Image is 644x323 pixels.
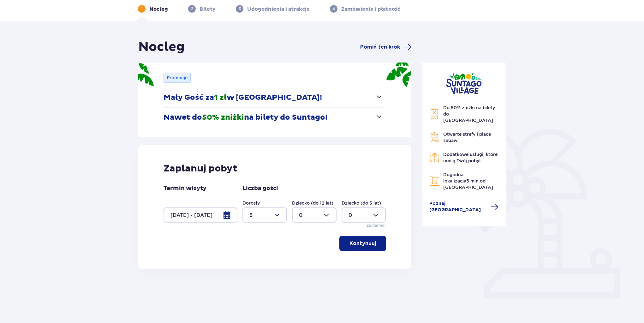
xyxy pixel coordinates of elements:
a: Poznaj [GEOGRAPHIC_DATA] [429,200,499,213]
p: Termin wizyty [164,185,206,192]
img: Suntago Village [446,73,482,94]
span: Dodatkowe usługi, które umilą Twój pobyt [443,152,498,163]
p: Mały Gość za w [GEOGRAPHIC_DATA]! [164,93,322,102]
span: 5 min. [466,178,480,183]
p: Zamówienie i płatność [341,6,400,13]
span: Pomiń ten krok [360,44,400,51]
p: 1 [141,6,143,12]
div: 3Udogodnienia i atrakcje [236,5,310,13]
img: Grill Icon [429,132,439,142]
p: Udogodnienia i atrakcje [247,6,310,13]
span: 50% zniżki [202,113,244,122]
div: 4Zamówienie i płatność [330,5,400,13]
p: Liczba gości [242,185,278,192]
label: Dziecko (do 12 lat) [292,200,333,206]
p: 2 [191,6,193,12]
span: Do 50% zniżki na bilety do [GEOGRAPHIC_DATA] [443,105,495,123]
div: 1Nocleg [138,5,168,13]
span: Dogodna lokalizacja od [GEOGRAPHIC_DATA] [443,172,493,190]
span: 1 zł [214,93,227,102]
span: Poznaj [GEOGRAPHIC_DATA] [429,200,487,213]
label: Dorosły [242,200,260,206]
p: 4 [332,6,335,12]
img: Map Icon [429,176,439,186]
p: 3 [239,6,241,12]
img: Restaurant Icon [429,153,439,163]
button: Kontynuuj [339,236,386,251]
p: Nawet do na bilety do Suntago! [164,113,327,122]
p: Nocleg [149,6,168,13]
p: Kontynuuj [349,240,376,247]
span: Otwarte strefy i place zabaw [443,132,491,143]
h1: Nocleg [138,39,185,55]
div: 2Bilety [188,5,216,13]
button: Mały Gość za1 złw [GEOGRAPHIC_DATA]! [164,88,383,107]
button: Nawet do50% zniżkina bilety do Suntago! [164,108,383,127]
p: Promocje [167,75,188,81]
label: Dziecko (do 3 lat) [342,200,381,206]
p: Zaplanuj pobyt [164,163,238,175]
p: Za darmo! [366,223,386,228]
p: Bilety [200,6,216,13]
img: Discount Icon [429,109,439,119]
a: Pomiń ten krok [360,43,411,51]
